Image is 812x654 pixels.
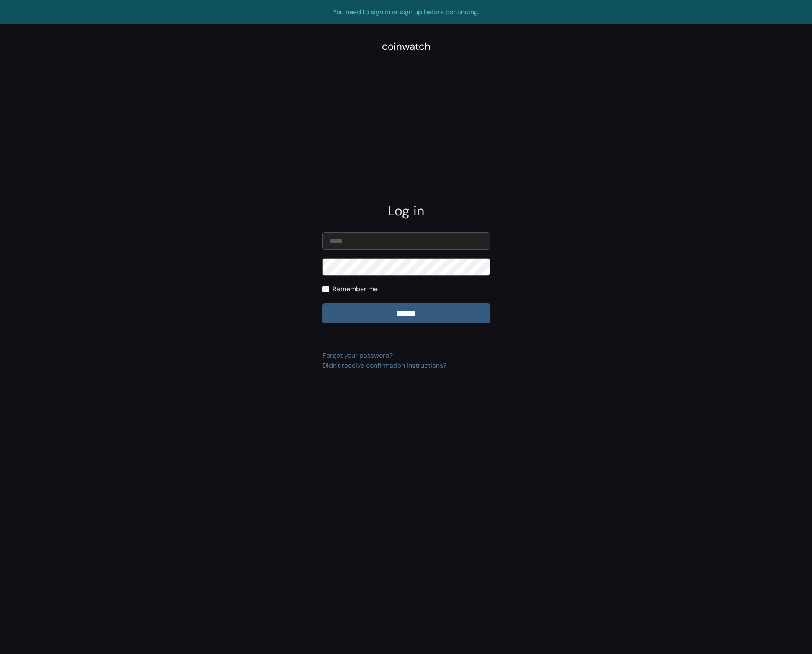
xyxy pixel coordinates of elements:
[382,39,430,54] div: coinwatch
[382,43,430,52] a: coinwatch
[322,361,446,370] a: Didn't receive confirmation instructions?
[322,351,393,360] a: Forgot your password?
[322,203,490,219] h2: Log in
[333,284,378,294] label: Remember me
